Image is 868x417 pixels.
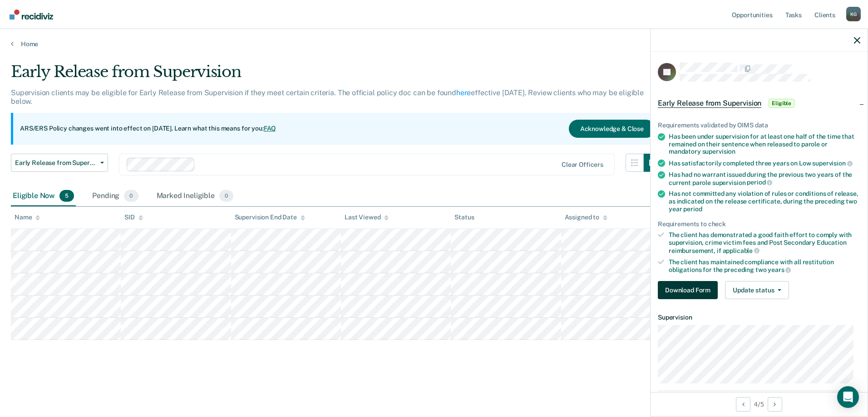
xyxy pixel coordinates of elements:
button: Download Form [658,281,718,299]
div: 4 / 5 [651,392,868,416]
div: Supervision End Date [235,213,305,221]
span: supervision [812,160,852,167]
p: ARS/ERS Policy changes went into effect on [DATE]. Learn what this means for you: [20,124,276,133]
div: Requirements validated by OIMS data [658,121,860,129]
div: Assigned to [565,213,607,221]
div: Name [15,213,40,221]
img: Recidiviz [10,10,53,19]
div: Pending [90,186,140,206]
span: Eligible [769,99,794,108]
div: SID [124,213,143,221]
button: Update status [725,281,789,299]
p: Supervision clients may be eligible for Early Release from Supervision if they meet certain crite... [11,88,644,106]
span: supervision [702,148,735,155]
div: The client has demonstrated a good faith effort to comply with supervision, crime victim fees and... [669,231,860,254]
div: Open Intercom Messenger [837,386,859,408]
div: Clear officers [562,161,603,169]
button: Profile dropdown button [846,7,861,21]
span: years [768,266,791,273]
div: Requirements to check [658,220,860,228]
div: Early Release from SupervisionEligible [651,89,868,118]
button: Next Opportunity [768,397,782,412]
button: Previous Opportunity [736,397,750,412]
div: Has not committed any violation of rules or conditions of release, as indicated on the release ce... [669,190,860,213]
span: 0 [219,190,233,202]
div: Has satisfactorily completed three years on Low [669,159,860,167]
span: 0 [124,190,138,202]
div: Has been under supervision for at least one half of the time that remained on their sentence when... [669,133,860,155]
div: Status [454,213,474,221]
span: Early Release from Supervision [15,159,97,167]
a: Home [11,40,857,48]
a: Navigate to form link [658,281,721,299]
span: applicable [723,247,759,254]
div: Marked Ineligible [155,186,236,206]
a: FAQ [264,125,276,132]
span: period [747,179,772,186]
div: Early Release from Supervision [11,63,662,88]
div: The client has maintained compliance with all restitution obligations for the preceding two [669,258,860,274]
span: Early Release from Supervision [658,99,761,108]
button: Acknowledge & Close [569,120,655,138]
span: 5 [59,190,74,202]
a: here [456,88,471,97]
div: Eligible Now [11,186,76,206]
div: Has had no warrant issued during the previous two years of the current parole supervision [669,171,860,186]
div: Last Viewed [345,213,389,221]
dt: Supervision [658,314,860,321]
span: period [683,205,702,213]
div: K G [846,7,861,21]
